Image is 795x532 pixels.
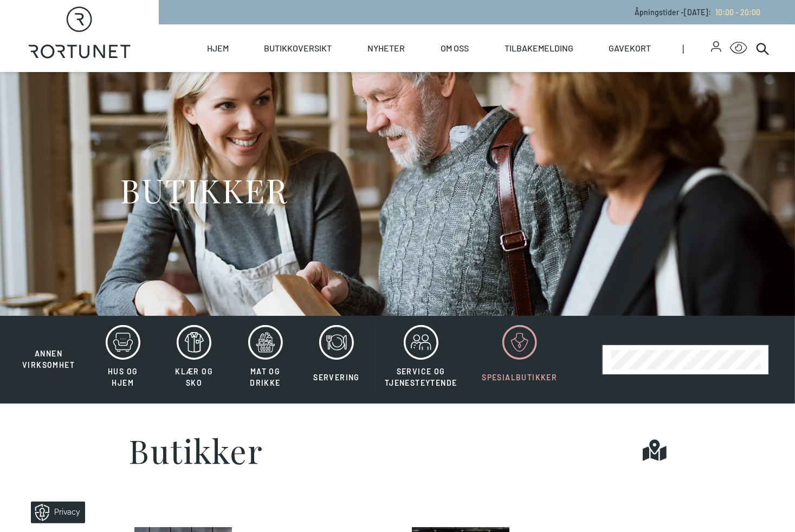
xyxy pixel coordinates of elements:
span: Spesialbutikker [482,373,557,382]
a: Tilbakemelding [505,24,573,72]
span: Service og tjenesteytende [385,367,457,387]
button: Servering [302,325,371,395]
button: Hus og hjem [88,325,157,395]
button: Service og tjenesteytende [373,325,469,395]
span: Mat og drikke [250,367,280,387]
button: Klær og sko [159,325,228,395]
span: Hus og hjem [108,367,138,387]
span: | [682,24,711,72]
a: Om oss [441,24,469,72]
span: 10:00 - 20:00 [715,8,760,17]
button: Open Accessibility Menu [730,40,747,57]
button: Annen virksomhet [11,325,86,371]
h1: Butikker [129,434,263,466]
a: Hjem [207,24,229,72]
a: 10:00 - 20:00 [711,8,760,17]
h1: BUTIKKER [120,170,288,210]
a: Butikkoversikt [264,24,332,72]
iframe: Manage Preferences [11,498,99,527]
span: Klær og sko [175,367,213,387]
span: Annen virksomhet [22,349,75,369]
button: Spesialbutikker [470,325,568,395]
a: Gavekort [609,24,651,72]
span: Servering [313,373,360,382]
p: Åpningstider - [DATE] : [635,7,760,18]
a: Nyheter [367,24,405,72]
button: Mat og drikke [231,325,300,395]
